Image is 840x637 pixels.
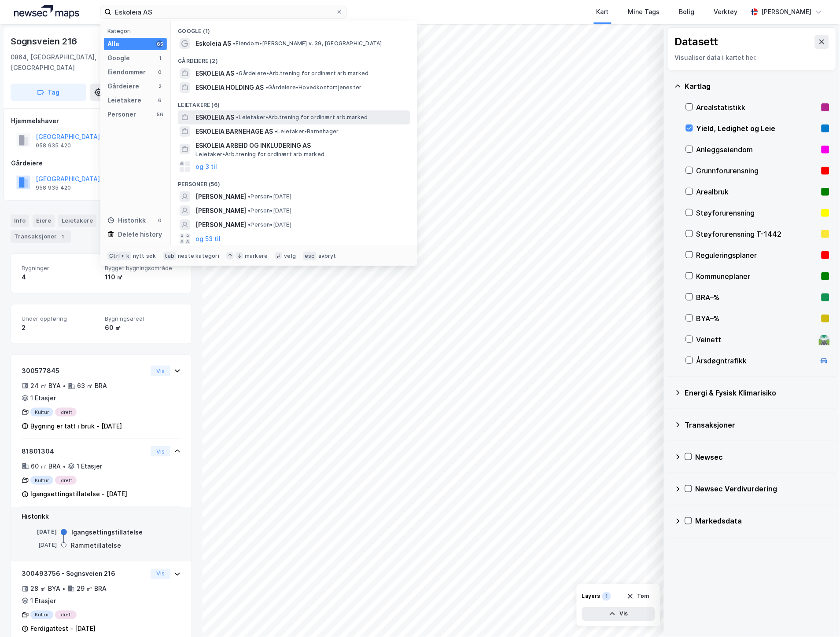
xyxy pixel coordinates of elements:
[71,527,143,538] div: Igangsettingstillatelse
[265,84,268,91] span: •
[195,140,407,151] span: ESKOLEIA ARBEID OG INKLUDERING AS
[685,388,829,398] div: Energi & Fysisk Klimarisiko
[22,366,147,376] div: 300577845
[59,232,67,241] div: 1
[22,315,98,322] span: Under oppføring
[156,40,163,48] div: 65
[30,624,96,634] div: Ferdigattest - [DATE]
[22,542,57,549] div: [DATE]
[248,221,291,228] span: Person • [DATE]
[62,586,66,593] div: •
[696,250,818,260] div: Reguleringsplaner
[151,446,170,457] button: Vis
[696,187,818,197] div: Arealbruk
[303,252,317,260] div: esc
[195,82,264,93] span: ESKOLEIA HOLDING AS
[11,52,125,73] div: 0864, [GEOGRAPHIC_DATA], [GEOGRAPHIC_DATA]
[248,221,251,228] span: •
[696,144,818,155] div: Anleggseiendom
[696,271,818,282] div: Kommuneplaner
[107,95,141,106] div: Leietakere
[248,207,291,214] span: Person • [DATE]
[30,596,56,607] div: 1 Etasjer
[195,126,273,137] span: ESKOLEIA BARNEHAGE AS
[696,484,829,494] div: Newsec Verdivurdering
[195,112,234,123] span: ESKOLEIA AS
[233,40,382,47] span: Eiendom • [PERSON_NAME] v. 39, [GEOGRAPHIC_DATA]
[133,253,156,260] div: nytt søk
[77,584,107,594] div: 29 ㎡ BRA
[675,35,718,49] div: Datasett
[582,607,655,621] button: Vis
[236,114,239,121] span: •
[111,5,336,18] input: Søk på adresse, matrikkel, gårdeiere, leietakere eller personer
[195,151,324,158] span: Leietaker • Arb.trening for ordinært arb.marked
[236,114,368,121] span: Leietaker • Arb.trening for ordinært arb.marked
[275,128,277,135] span: •
[31,461,61,472] div: 60 ㎡ BRA
[796,595,840,637] iframe: Chat Widget
[30,381,61,391] div: 24 ㎡ BYA
[796,595,840,637] div: Kontrollprogram for chat
[11,116,192,126] div: Hjemmelshaver
[163,252,177,260] div: tab
[100,215,133,227] div: Datasett
[105,315,181,322] span: Bygningsareal
[685,420,829,430] div: Transaksjoner
[696,334,815,345] div: Veinett
[22,446,147,457] div: 81801304
[63,463,66,470] div: •
[156,83,163,90] div: 2
[11,158,192,168] div: Gårdeiere
[195,205,246,216] span: [PERSON_NAME]
[245,253,268,260] div: markere
[696,516,829,527] div: Markedsdata
[77,381,107,391] div: 63 ㎡ BRA
[178,253,219,260] div: neste kategori
[30,421,122,432] div: Bygning er tatt i bruk - [DATE]
[696,123,818,134] div: Yield, Ledighet og Leie
[105,272,181,282] div: 110 ㎡
[171,21,417,37] div: Google (1)
[195,191,246,202] span: [PERSON_NAME]
[275,128,339,135] span: Leietaker • Barnehager
[107,39,119,49] div: Alle
[36,142,71,149] div: 958 935 420
[71,541,121,551] div: Rammetillatelse
[107,81,139,92] div: Gårdeiere
[696,452,829,462] div: Newsec
[156,69,163,76] div: 0
[248,193,251,200] span: •
[602,592,611,601] div: 1
[696,208,818,218] div: Støyforurensning
[762,7,812,17] div: [PERSON_NAME]
[63,382,66,389] div: •
[11,34,79,48] div: Sognsveien 216
[107,109,136,120] div: Personer
[195,161,217,172] button: og 3 til
[236,70,368,77] span: Gårdeiere • Arb.trening for ordinært arb.marked
[171,174,417,190] div: Personer (56)
[36,184,71,191] div: 958 935 420
[107,252,131,260] div: Ctrl + k
[685,81,829,92] div: Kartlag
[248,207,251,214] span: •
[30,584,60,594] div: 28 ㎡ BYA
[195,234,221,244] button: og 53 til
[284,253,296,260] div: velg
[22,322,98,333] div: 2
[714,7,738,17] div: Verktøy
[171,51,417,66] div: Gårdeiere (2)
[107,53,130,63] div: Google
[151,366,170,376] button: Vis
[30,393,56,403] div: 1 Etasjer
[156,55,163,62] div: 1
[233,40,236,47] span: •
[265,84,361,91] span: Gårdeiere • Hovedkontortjenester
[679,7,695,17] div: Bolig
[696,292,818,303] div: BRA–%
[696,102,818,113] div: Arealstatistikk
[33,215,55,227] div: Eiere
[151,569,170,579] button: Vis
[195,68,234,79] span: ESKOLEIA AS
